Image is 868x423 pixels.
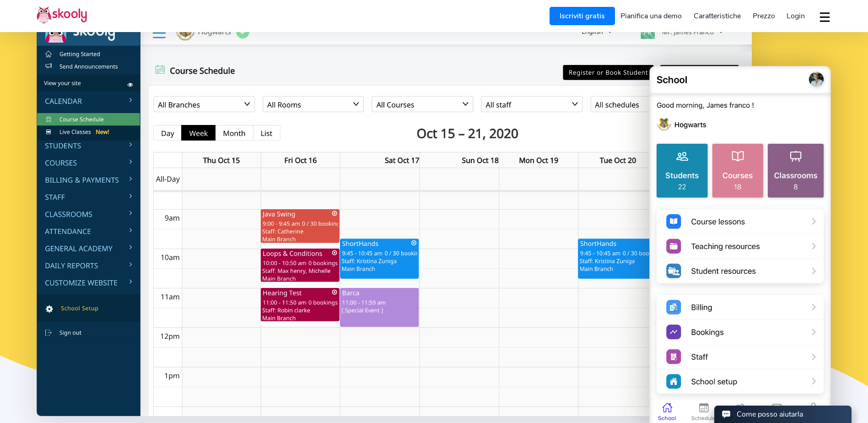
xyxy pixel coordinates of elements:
a: Iscriviti gratis [550,7,615,25]
a: Prezzo [747,9,781,23]
button: dropdown menu [818,6,831,27]
span: Login [787,11,805,21]
a: Login [781,9,811,23]
span: Prezzo [753,11,775,21]
img: Scopri il software n. 1 per gestire scuole di musica - Desktop [37,19,752,416]
a: Pianifica una demo [615,9,688,23]
img: Skooly [37,6,87,24]
a: Caratteristiche [688,9,747,23]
